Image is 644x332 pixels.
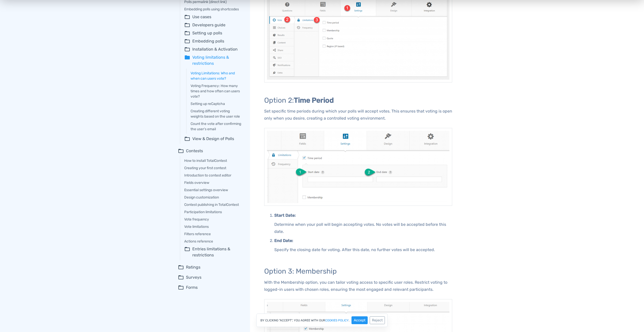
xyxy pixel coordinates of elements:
[178,284,184,291] span: folder_open
[184,14,243,20] summary: folder_openUse cases
[178,274,184,280] span: folder_open
[264,108,452,122] p: Set specific time periods during which your polls will accept votes. This ensures that voting is ...
[178,264,184,270] span: folder_open
[184,22,243,28] summary: folder_openDevelopers guide
[351,316,368,324] button: Accept
[184,38,190,44] span: folder_open
[274,238,293,243] b: End Date:
[191,71,243,81] a: Voting Limitations: Who and when can users vote?
[184,30,243,36] summary: folder_openSetting up polls
[178,148,184,154] span: folder_open
[184,22,190,28] span: folder_open
[184,246,190,258] span: folder_open
[264,97,452,104] h3: Option 2:
[294,96,334,104] b: Time Period
[184,180,243,185] a: Fields overview
[184,30,190,36] span: folder_open
[184,209,243,215] a: Participation limitations
[256,314,388,327] div: By clicking "Accept", you agree with our .
[184,158,243,163] a: How to install TotalContest
[191,108,243,119] a: Creating different voting weights based on the user role
[184,187,243,193] a: Essential settings overview
[184,239,243,244] a: Actions reference
[184,165,243,171] a: Creating your first contest
[184,224,243,229] a: Vote limitations
[178,284,243,291] summary: folder_openForms
[184,46,190,52] span: folder_open
[184,231,243,237] a: Filters reference
[264,268,452,275] h3: Option 3: Membership
[184,54,190,67] span: folder
[184,217,243,222] a: Vote frequency
[184,136,243,142] summary: folder_openView & Design of Polls
[184,7,243,12] a: Embedding polls using shortcodes
[325,319,349,322] a: cookies policy
[184,195,243,200] a: Design customization
[184,136,190,142] span: folder_open
[191,121,243,132] a: Count the vote after confirming the user’s email
[184,173,243,178] a: Introduction to contest editor
[191,101,243,106] a: Setting up reCaptcha
[274,246,452,253] p: Specify the closing date for voting. After this date, no further votes will be accepted.
[184,38,243,44] summary: folder_openEmbedding polls
[191,83,243,99] a: Voting Frequency: How many times and how often can users vote?
[178,264,243,270] summary: folder_openRatings
[178,148,243,154] summary: folder_openContests
[274,213,296,218] b: Start Date:
[184,202,243,207] a: Contest publishing in TotalContest
[264,279,452,293] p: With the Membership option, you can tailor voting access to specific user roles. Restrict voting ...
[184,14,190,20] span: folder_open
[178,274,243,280] summary: folder_openSurveys
[184,46,243,52] summary: folder_openInstallation & Activation
[370,316,385,324] button: Reject
[184,246,243,258] summary: folder_openEntries limitations & restrictions
[274,221,452,235] p: Determine when your poll will begin accepting votes. No votes will be accepted before this date.
[184,54,243,67] summary: folderVoting limitations & restrictions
